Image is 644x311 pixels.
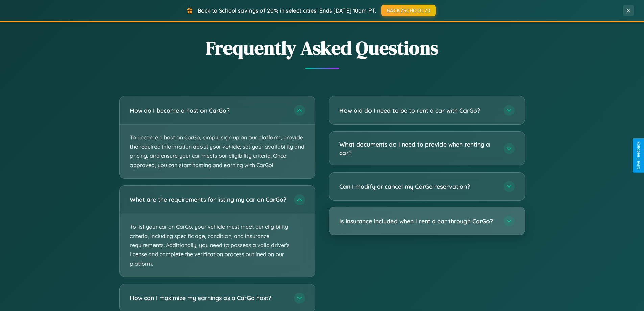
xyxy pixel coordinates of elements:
[130,294,287,302] h3: How can I maximize my earnings as a CarGo host?
[120,214,315,277] p: To list your car on CarGo, your vehicle must meet our eligibility criteria, including specific ag...
[381,5,436,16] button: BACK2SCHOOL20
[636,142,641,169] div: Give Feedback
[130,195,287,204] h3: What are the requirements for listing my car on CarGo?
[119,35,525,61] h2: Frequently Asked Questions
[130,106,287,115] h3: How do I become a host on CarGo?
[198,7,376,14] span: Back to School savings of 20% in select cities! Ends [DATE] 10am PT.
[339,106,497,115] h3: How old do I need to be to rent a car with CarGo?
[339,217,497,225] h3: Is insurance included when I rent a car through CarGo?
[339,140,497,157] h3: What documents do I need to provide when renting a car?
[339,182,497,191] h3: Can I modify or cancel my CarGo reservation?
[120,125,315,178] p: To become a host on CarGo, simply sign up on our platform, provide the required information about...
